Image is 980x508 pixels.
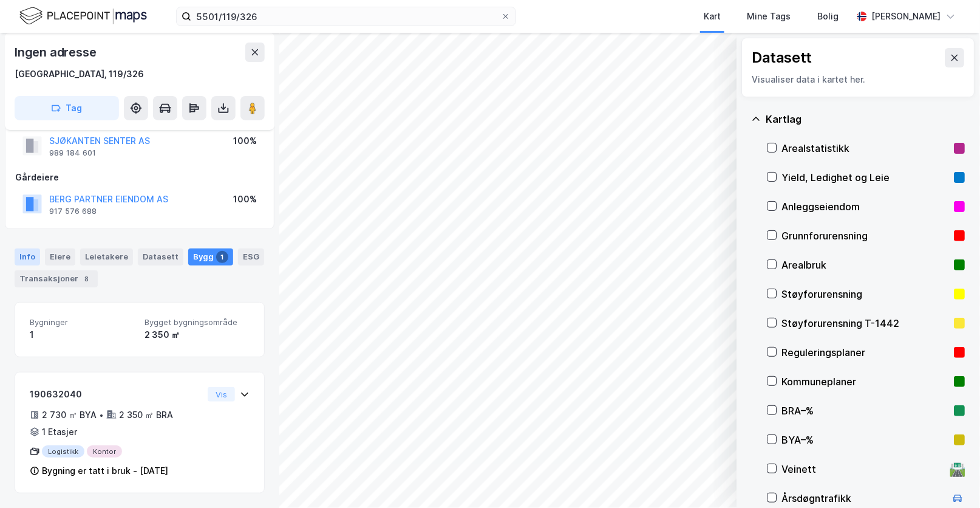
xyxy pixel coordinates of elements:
div: Kart [704,9,721,24]
div: Kontrollprogram for chat [919,450,980,508]
div: 1 [216,251,228,263]
div: Veinett [782,462,946,476]
div: Gårdeiere [15,170,264,185]
div: 190632040 [30,387,203,402]
div: [GEOGRAPHIC_DATA], 119/326 [15,67,144,81]
div: Kommuneplaner [782,374,950,389]
div: Info [15,249,40,266]
div: 2 350 ㎡ [145,328,250,342]
div: Transaksjoner [15,270,98,287]
div: Støyforurensning [782,287,950,301]
div: [PERSON_NAME] [872,9,941,24]
div: Yield, Ledighet og Leie [782,170,950,185]
div: BRA–% [782,403,950,418]
div: Arealstatistikk [782,141,950,156]
div: 917 576 688 [49,207,97,216]
div: 1 Etasjer [42,425,77,439]
button: Vis [208,387,235,402]
div: Årsdøgntrafikk [782,491,946,506]
div: Visualiser data i kartet her. [752,72,965,87]
div: ESG [238,249,264,266]
button: Tag [15,96,119,120]
div: 100% [233,134,257,148]
div: Datasett [138,249,183,266]
div: Støyforurensning T-1442 [782,316,950,331]
div: Bygning er tatt i bruk - [DATE] [42,464,168,478]
div: Kartlag [766,112,965,126]
span: Bygninger [30,317,135,328]
input: Søk på adresse, matrikkel, gårdeiere, leietakere eller personer [191,7,501,26]
div: BYA–% [782,433,950,447]
span: Bygget bygningsområde [145,317,250,328]
div: Bolig [818,9,839,24]
div: 100% [233,192,257,207]
div: Bygg [188,249,233,266]
div: Datasett [752,48,812,67]
div: 989 184 601 [49,148,96,158]
div: Reguleringsplaner [782,345,950,360]
img: logo.f888ab2527a4732fd821a326f86c7f29.svg [19,5,147,27]
div: Mine Tags [747,9,791,24]
div: Anleggseiendom [782,199,950,214]
div: Grunnforurensning [782,228,950,243]
div: Eiere [45,249,75,266]
div: Arealbruk [782,258,950,272]
div: Leietakere [80,249,133,266]
div: 2 350 ㎡ BRA [119,408,173,422]
div: Ingen adresse [15,43,98,62]
div: 1 [30,328,135,342]
div: 2 730 ㎡ BYA [42,408,97,422]
div: • [99,410,104,420]
div: 8 [81,273,93,285]
iframe: Chat Widget [919,450,980,508]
